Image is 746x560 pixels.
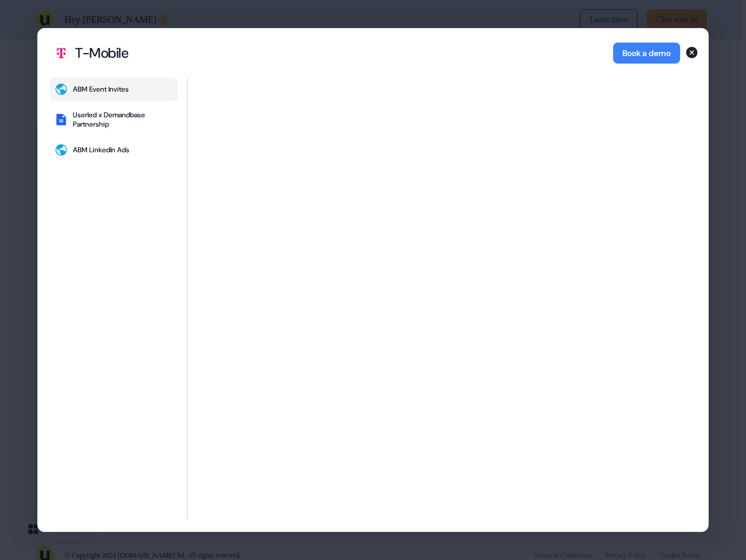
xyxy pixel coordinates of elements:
button: ABM LinkedIn Ads [50,138,178,162]
div: T-Mobile [75,44,128,62]
button: Book a demo [613,43,680,64]
button: Userled x Demandbase Partnership [50,106,178,134]
button: ABM Event Invites [50,78,178,101]
div: ABM Event Invites [73,85,129,94]
div: ABM LinkedIn Ads [73,145,129,155]
div: Userled x Demandbase Partnership [73,110,173,129]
